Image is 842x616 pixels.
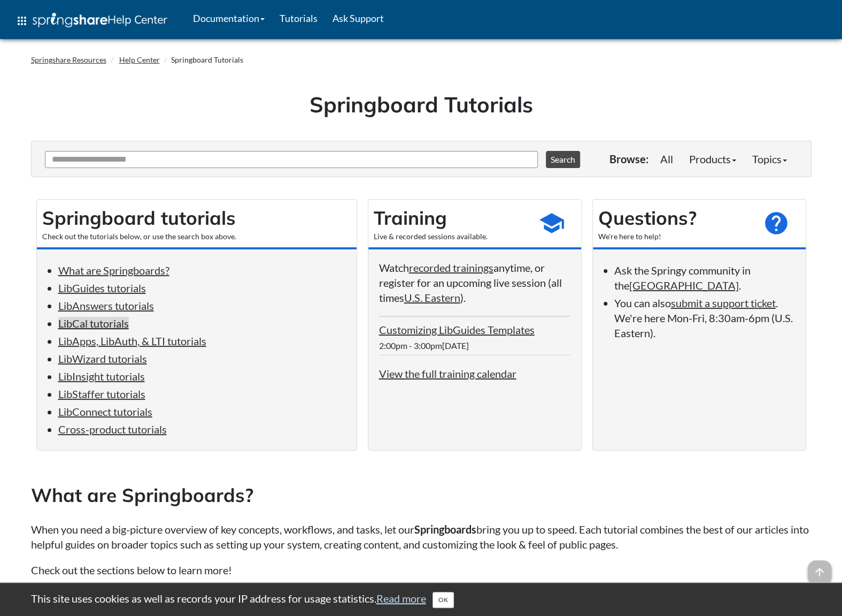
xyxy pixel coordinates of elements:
button: Search [546,151,580,168]
span: arrow_upward [808,560,831,584]
a: Ask Support [325,5,391,32]
span: help [763,210,790,237]
a: LibAnswers tutorials [58,299,154,312]
a: View the full training calendar [379,367,516,380]
div: Check out the tutorials below, or use the search box above. [42,231,351,242]
div: Live & recorded sessions available. [374,231,528,242]
a: Help Center [119,55,160,64]
strong: Springboards [414,523,476,536]
p: Browse: [609,151,648,166]
p: When you need a big-picture overview of key concepts, workflows, and tasks, let our bring you up ... [31,522,812,552]
a: LibWizard tutorials [58,352,147,365]
a: Customizing LibGuides Templates [379,323,535,336]
span: 2:00pm - 3:00pm[DATE] [379,340,469,351]
li: You can also . We're here Mon-Fri, 8:30am-6pm (U.S. Eastern). [614,295,795,340]
h2: What are Springboards? [31,482,812,508]
a: LibConnect tutorials [58,405,152,418]
img: Springshare [33,13,107,27]
a: All [652,148,681,170]
a: arrow_upward [808,561,831,574]
a: Tutorials [272,5,325,32]
a: What are Springboards? [58,264,169,277]
a: Topics [744,148,795,170]
span: Help Center [107,12,167,26]
h2: Questions? [598,205,752,231]
a: Springshare Resources [31,55,106,64]
a: U.S. Eastern [404,291,460,304]
div: We're here to help! [598,231,752,242]
li: Ask the Springy community in the . [614,263,795,293]
a: LibApps, LibAuth, & LTI tutorials [58,334,206,347]
p: Check out the sections below to learn more! [31,562,812,577]
button: Close [432,592,454,608]
a: LibInsight tutorials [58,370,145,383]
a: Documentation [186,5,272,32]
a: LibGuides tutorials [58,282,146,294]
a: LibStaffer tutorials [58,387,145,400]
h2: Training [374,205,528,231]
h2: Springboard tutorials [42,205,351,231]
a: recorded trainings [409,261,493,274]
a: LibCal tutorials [58,317,129,330]
p: Watch anytime, or register for an upcoming live session (all times ). [379,260,570,305]
li: Springboard Tutorials [161,55,243,65]
a: Cross-product tutorials [58,423,167,436]
div: This site uses cookies as well as records your IP address for usage statistics. [20,591,822,608]
a: Products [681,148,744,170]
a: apps Help Center [8,5,175,37]
a: submit a support ticket [671,296,776,309]
a: Read more [376,592,426,605]
h1: Springboard Tutorials [39,89,804,119]
span: school [538,210,565,237]
span: apps [16,14,28,27]
a: [GEOGRAPHIC_DATA] [629,279,739,292]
